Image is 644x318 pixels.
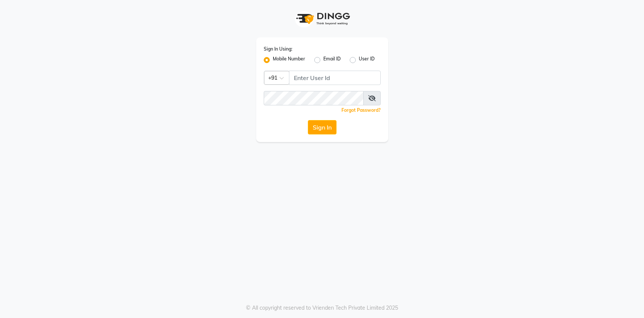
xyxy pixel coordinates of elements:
[341,107,381,113] a: Forgot Password?
[323,56,341,65] label: Email ID
[292,8,352,30] img: logo1.svg
[264,91,364,105] input: Username
[359,56,375,65] label: User ID
[289,71,381,85] input: Username
[264,46,292,52] label: Sign In Using:
[308,120,337,134] button: Sign In
[273,56,305,65] label: Mobile Number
